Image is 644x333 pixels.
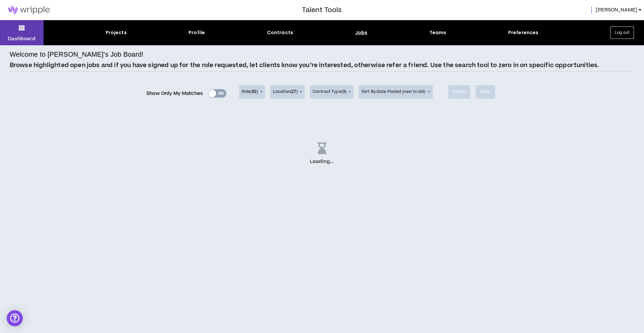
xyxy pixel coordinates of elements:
[189,29,205,36] div: Profile
[8,35,36,42] p: Dashboard
[10,49,144,59] h4: Welcome to [PERSON_NAME]’s Job Board!
[343,89,345,95] span: 3
[476,85,495,99] button: Clear
[7,310,23,326] div: Open Intercom Messenger
[359,85,433,99] button: Sort By:Date Posted (new to old)
[106,29,127,36] div: Projects
[313,89,346,95] span: Contract Type ( )
[596,6,637,14] span: [PERSON_NAME]
[291,89,296,95] span: 27
[270,85,305,99] button: Location(27)
[310,85,354,99] button: Contract Type(3)
[362,89,426,95] span: Sort By: Date Posted (new to old)
[273,89,298,95] span: Location ( )
[448,85,471,99] button: Search
[310,158,334,165] p: Loading ...
[252,89,257,95] span: 62
[508,29,539,36] div: Preferences
[267,29,293,36] div: Contracts
[242,89,258,95] span: Role ( )
[10,61,599,70] p: Browse highlighted open jobs and if you have signed up for the role requested, let clients know y...
[239,85,265,99] button: Role(62)
[429,29,446,36] div: Teams
[610,26,634,39] button: Log out
[302,5,342,15] h3: Talent Tools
